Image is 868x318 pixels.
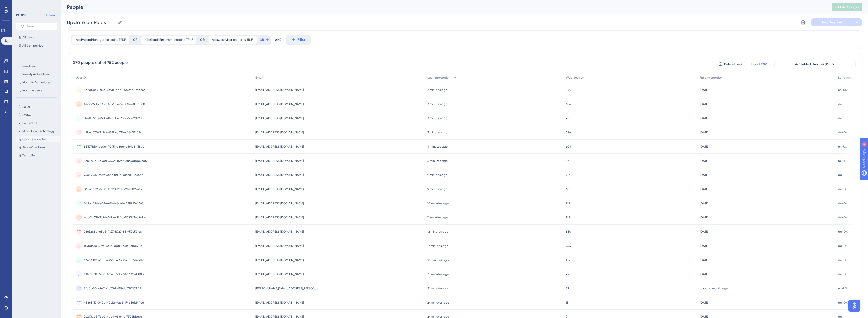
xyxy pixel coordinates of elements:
div: 4 [35,3,37,7]
time: [DATE] [700,230,708,233]
span: Export CSV [751,62,767,66]
span: 217 [566,173,570,177]
button: Monthly Active Users [16,79,57,85]
span: [PERSON_NAME][EMAIL_ADDRESS][PERSON_NAME][DOMAIN_NAME] [255,286,319,290]
time: 2 minutes ago [427,88,447,92]
span: [EMAIL_ADDRESS][DOMAIN_NAME] [255,258,304,262]
span: contains [105,38,118,42]
span: 147 [566,201,570,205]
div: out of [95,59,106,66]
div: PEOPLE [16,13,27,17]
span: roleProjectManager [76,38,104,42]
span: 830 [566,230,571,234]
span: [EMAIL_ADDRESS][DOMAIN_NAME] [255,145,304,149]
time: 12 minutes ago [427,230,448,233]
time: [DATE] [700,131,708,134]
span: Publish Changes [835,5,859,9]
span: 540 [566,88,571,92]
button: Export CSV [746,60,771,68]
span: 79 [566,286,569,290]
time: [DATE] [700,272,708,276]
time: 9 minutes ago [427,173,447,177]
time: about a month ago [700,287,728,290]
time: 11 minutes ago [427,216,448,219]
span: All Users [22,35,34,39]
span: 48863139-040c-40da-9ac6-174c3c1d44ec [84,301,144,305]
span: [EMAIL_ADDRESS][DOMAIN_NAME] [255,173,304,177]
button: Weekly Active Users [16,71,57,77]
span: TRUE [119,38,126,42]
span: First Interaction [700,76,723,80]
div: AND [275,35,282,45]
span: da-DK [838,187,848,191]
span: Minus Flow Technology [22,129,54,133]
span: da-DK [838,301,848,305]
time: 4 minutes ago [427,145,448,148]
span: da [838,102,842,106]
span: fd4fc030-770d-4314-890a-94d63614b08a [84,272,144,276]
span: da-DK [838,215,848,220]
span: [EMAIL_ADDRESS][DOMAIN_NAME] [255,159,304,163]
time: [DATE] [700,159,708,163]
time: 9 minutes ago [427,187,447,191]
span: Beritech-1 [22,121,37,125]
span: [EMAIL_ADDRESS][DOMAIN_NAME] [255,244,304,248]
div: People [67,4,819,11]
span: New [49,13,56,17]
span: Roller [22,105,30,109]
time: 3 minutes ago [427,116,447,120]
span: Email [255,76,263,80]
span: da-DK [838,258,848,262]
span: 601 [566,187,570,191]
time: [DATE] [700,102,708,106]
time: [DATE] [700,216,708,219]
input: Search [27,25,53,28]
time: 24 minutes ago [427,301,449,304]
span: 672a3102-6d0f-4a6c-b23a-860c06deb14c [84,258,144,262]
span: [EMAIL_ADDRESS][DOMAIN_NAME] [255,201,304,205]
span: [EMAIL_ADDRESS][DOMAIN_NAME] [255,230,304,234]
span: [EMAIL_ADDRESS][DOMAIN_NAME] [255,215,304,220]
span: da [838,173,842,177]
div: OR [133,38,137,42]
button: Available Attributes (16) [774,60,856,68]
span: 3e07b5d8-c9ca-443b-b2c7-8fb4dbac9ea5 [84,159,147,163]
button: Update on Roles [16,136,60,142]
span: [EMAIL_ADDRESS][DOMAIN_NAME] [255,272,304,276]
time: [DATE] [700,244,708,248]
button: All Companies [16,43,57,49]
span: [EMAIL_ADDRESS][DOMAIN_NAME] [255,116,304,120]
span: roleSupervisor [212,38,232,42]
span: Weekly Active Users [22,72,50,76]
time: [DATE] [700,116,708,120]
span: 26dbb22d-e086-474d-8c61-c32895144663 [84,201,143,205]
time: [DATE] [700,88,708,92]
span: da-DK [838,244,848,248]
span: Filter [298,37,305,43]
time: [DATE] [700,145,708,148]
span: 8a6d5ce4-f19e-4d9b-baf5-bb9aa0fcde6c [84,88,145,92]
button: StageOne Users [16,144,60,150]
span: en-US [838,145,847,149]
span: 4eda65db-139a-4fb6-be3a-e3faa85fd8c0 [84,102,145,106]
span: [EMAIL_ADDRESS][DOMAIN_NAME] [255,187,304,191]
span: User ID [76,76,86,80]
time: 18 minutes ago [427,258,449,262]
span: 28c3288d-c5c5-4f23-b729-85f952e591c8 [84,230,142,234]
span: [EMAIL_ADDRESS][DOMAIN_NAME] [255,130,304,134]
span: Inactive Users [22,88,42,92]
span: New Users [22,64,36,68]
span: 8fd0b20c-2431-4c33-bd97-1d35f7153615 [84,286,141,290]
span: 604 [566,145,571,149]
time: 3 minutes ago [427,102,447,106]
span: da-DK [838,272,848,276]
time: 3 minutes ago [427,131,447,134]
span: BWSC [22,113,31,117]
span: d7effc68-ee5d-4065-be97-d6791a96b9f1 [84,116,142,120]
span: 319 [566,159,570,163]
time: 5 minutes ago [427,159,448,163]
span: ro-RO [838,159,847,163]
span: c7bec370-347c-408b-a619-6c18c5f407cc [84,130,144,134]
time: [DATE] [700,258,708,262]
